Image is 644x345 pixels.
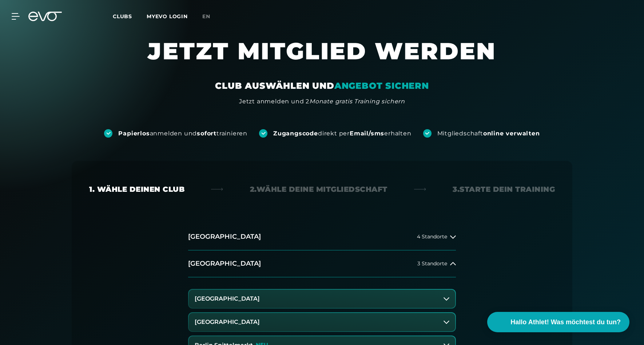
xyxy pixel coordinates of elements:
[417,234,447,239] span: 4 Standorte
[273,130,411,138] div: direkt per erhalten
[453,184,555,194] div: 3. Starte dein Training
[197,130,216,137] strong: sofort
[188,232,261,241] h2: [GEOGRAPHIC_DATA]
[188,250,456,277] button: [GEOGRAPHIC_DATA]3 Standorte
[334,80,429,91] em: ANGEBOT SICHERN
[437,130,540,138] div: Mitgliedschaft
[202,13,210,20] span: en
[104,36,540,80] h1: JETZT MITGLIED WERDEN
[113,13,132,20] span: Clubs
[215,80,429,92] div: CLUB AUSWÄHLEN UND
[188,259,261,268] h2: [GEOGRAPHIC_DATA]
[487,312,629,332] button: Hallo Athlet! Was möchtest du tun?
[195,319,260,325] h3: [GEOGRAPHIC_DATA]
[239,97,405,106] div: Jetzt anmelden und 2
[147,13,188,20] a: MYEVO LOGIN
[202,12,219,21] a: en
[118,130,150,137] strong: Papierlos
[250,184,387,194] div: 2. Wähle deine Mitgliedschaft
[118,130,247,138] div: anmelden und trainieren
[113,13,147,20] a: Clubs
[417,261,447,266] span: 3 Standorte
[273,130,318,137] strong: Zugangscode
[189,313,455,331] button: [GEOGRAPHIC_DATA]
[89,184,184,194] div: 1. Wähle deinen Club
[189,290,455,308] button: [GEOGRAPHIC_DATA]
[188,223,456,250] button: [GEOGRAPHIC_DATA]4 Standorte
[309,98,405,105] em: Monate gratis Training sichern
[510,317,621,327] span: Hallo Athlet! Was möchtest du tun?
[350,130,384,137] strong: Email/sms
[195,296,260,302] h3: [GEOGRAPHIC_DATA]
[483,130,540,137] strong: online verwalten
